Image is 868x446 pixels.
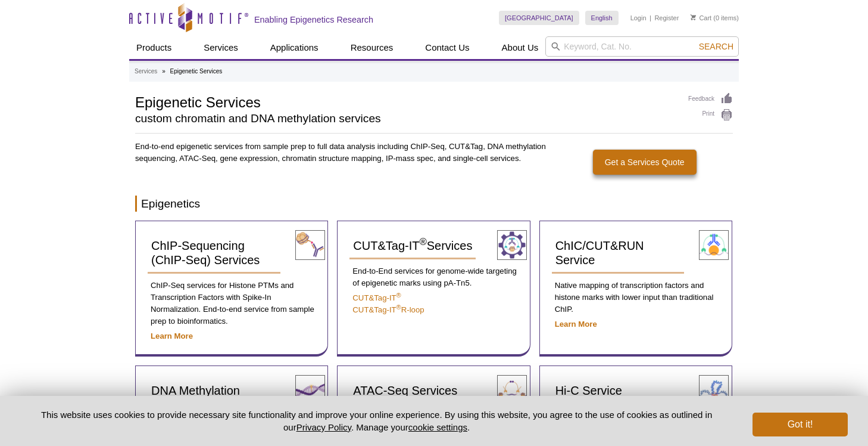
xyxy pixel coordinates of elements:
[263,36,326,59] a: Applications
[691,14,696,20] img: Your Cart
[552,378,626,404] a: Hi-C Service
[352,305,424,314] a: CUT&Tag-IT®R-loop
[497,230,527,260] img: CUT&Tag-IT® Services
[691,11,739,25] li: (0 items)
[699,375,729,405] img: Hi-C Service
[295,375,325,405] img: DNA Methylation Services
[129,36,179,59] a: Products
[196,36,245,59] a: Services
[151,384,240,411] span: DNA Methylation Services
[349,378,461,404] a: ATAC-Seq Services
[419,237,426,248] sup: ®
[552,280,720,315] p: Native mapping of transcription factors and histone marks with lower input than traditional ChIP.
[396,303,401,311] sup: ®
[699,42,733,51] span: Search
[555,239,644,267] span: ChIC/CUT&RUN Service
[753,413,848,436] button: Got it!
[151,239,260,267] span: ChIP-Sequencing (ChIP-Seq) Services
[349,233,476,259] a: CUT&Tag-IT®Services
[695,41,737,52] button: Search
[162,68,166,75] li: »
[148,280,316,327] p: ChIP-Seq services for Histone PTMs and Transcription Factors with Spike-In Normalization. End-to-...
[396,292,401,299] sup: ®
[497,375,527,405] img: ATAC-Seq Services
[135,92,676,110] h1: Epigenetic Services
[135,66,157,77] a: Services
[295,230,325,260] img: ChIP-Seq Services
[151,332,193,340] a: Learn More
[352,293,401,302] a: CUT&Tag-IT®
[353,239,472,252] span: CUT&Tag-IT Services
[630,14,647,22] a: Login
[135,141,547,165] p: End-to-end epigenetic services from sample prep to full data analysis including ChIP-Seq, CUT&Tag...
[349,265,517,289] p: End-to-End services for genome-wide targeting of epigenetic marks using pA-Tn5.
[545,36,739,57] input: Keyword, Cat. No.
[555,384,622,397] span: Hi-C Service
[148,378,280,419] a: DNA Methylation Services
[170,68,222,75] li: Epigenetic Services
[135,113,676,124] h2: custom chromatin and DNA methylation services
[499,11,579,25] a: [GEOGRAPHIC_DATA]
[296,422,351,432] a: Privacy Policy
[344,36,401,59] a: Resources
[148,233,280,274] a: ChIP-Sequencing (ChIP-Seq) Services
[688,92,733,106] a: Feedback
[688,109,733,122] a: Print
[650,11,651,25] li: |
[555,320,597,329] a: Learn More
[408,422,467,432] button: cookie settings
[593,150,697,175] a: Get a Services Quote
[254,14,373,25] h2: Enabling Epigenetics Research
[20,408,733,433] p: This website uses cookies to provide necessary site functionality and improve your online experie...
[699,230,729,260] img: ChIC/CUT&RUN Service
[585,11,619,25] a: English
[495,36,546,59] a: About Us
[418,36,476,59] a: Contact Us
[353,384,457,397] span: ATAC-Seq Services
[552,233,685,274] a: ChIC/CUT&RUN Service
[135,196,733,212] h2: Epigenetics
[654,14,679,22] a: Register
[691,14,711,22] a: Cart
